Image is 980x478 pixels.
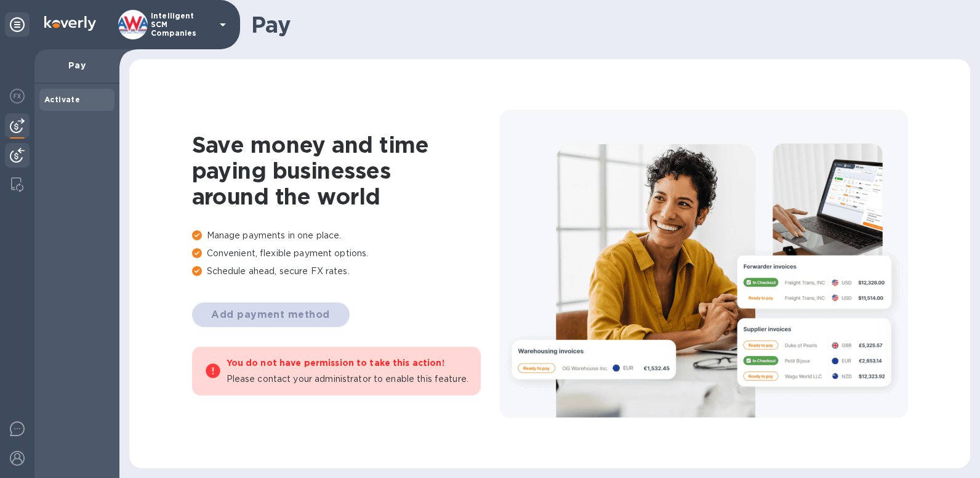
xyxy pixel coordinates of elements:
p: Pay [44,59,110,71]
p: Schedule ahead, secure FX rates. [192,265,500,278]
p: Convenient, flexible payment options. [192,247,500,260]
h1: Pay [251,12,960,38]
p: Please contact your administrator to enable this feature. [227,373,469,386]
img: Logo [44,16,96,31]
img: Foreign exchange [10,89,25,103]
b: Activate [44,95,80,104]
p: Manage payments in one place. [192,229,500,242]
h1: Save money and time paying businesses around the world [192,132,500,209]
div: Unpin categories [5,12,30,37]
b: You do not have permission to take this action! [227,358,444,368]
p: Intelligent SCM Companies [151,12,212,38]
